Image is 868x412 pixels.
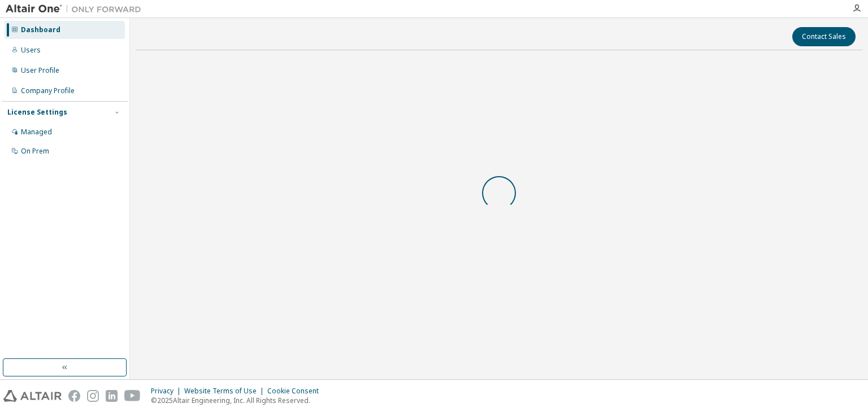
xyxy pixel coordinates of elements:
[21,25,60,34] div: Dashboard
[151,396,325,405] p: © 2025 Altair Engineering, Inc. All Rights Reserved.
[184,387,267,396] div: Website Terms of Use
[68,390,80,402] img: facebook.svg
[3,390,62,402] img: altair_logo.svg
[21,46,41,55] div: Users
[267,387,325,396] div: Cookie Consent
[21,66,59,75] div: User Profile
[6,3,147,15] img: Altair One
[151,387,184,396] div: Privacy
[21,128,52,137] div: Managed
[106,390,118,402] img: linkedin.svg
[7,108,67,117] div: License Settings
[124,390,141,402] img: youtube.svg
[21,86,75,95] div: Company Profile
[21,147,49,156] div: On Prem
[792,27,856,46] button: Contact Sales
[87,390,99,402] img: instagram.svg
